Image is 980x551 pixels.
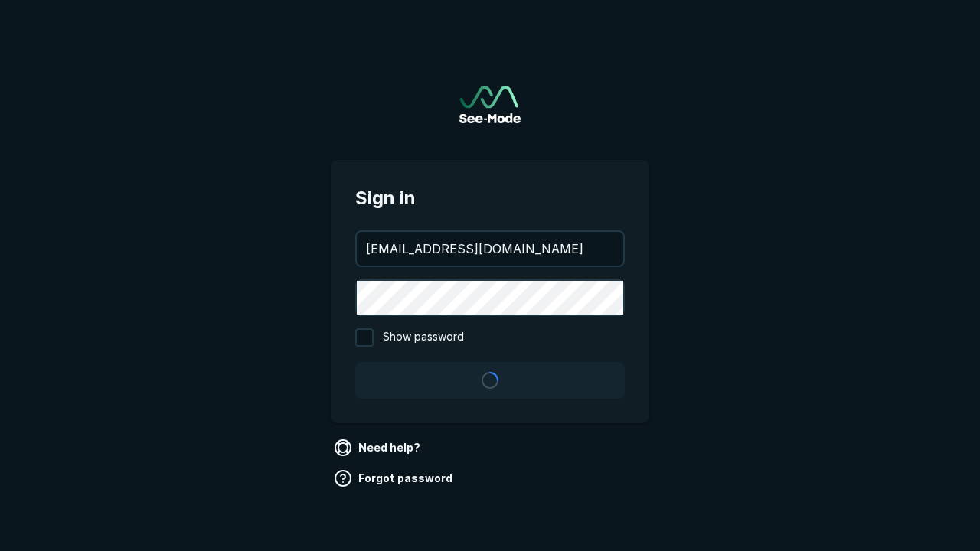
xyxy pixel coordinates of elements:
img: See-Mode Logo [459,86,521,123]
a: Forgot password [331,466,459,491]
a: Need help? [331,435,426,460]
a: Go to sign in [459,86,521,123]
input: your@email.com [357,232,623,266]
span: Show password [383,328,464,347]
span: Sign in [355,184,625,212]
